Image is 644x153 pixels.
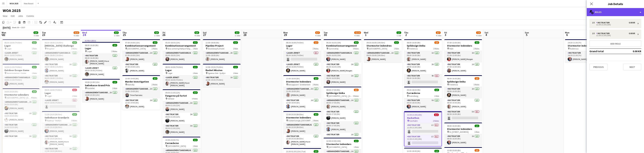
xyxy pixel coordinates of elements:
button: WOA 2025 [7,0,21,7]
h3: Kombinationsarrangement [122,44,160,47]
app-job-card: 12:00-19:30 (7h30m)1/1Racket Mission Egeskov Slot - Sydfyn1 RoleInstruktør1A1/112:00-19:30 (7h30m... [203,64,241,87]
span: Asperup - Vestfyn [47,119,61,122]
h3: Job Details [587,2,644,6]
span: [GEOGRAPHIC_DATA] [328,146,347,148]
span: Sat [203,31,207,34]
span: 2 Roles [152,47,157,50]
span: Comms [26,14,34,17]
div: 08:00-16:00 (8h)2/3Spildesign Unika Fredericia3 RolesInstruktør2A1/108:00-16:00 (8h)[PERSON_NAME]... [444,75,482,121]
h3: Spildesign Unika [324,92,361,95]
span: 13:30-01:30 (12h) (Tue) [286,150,306,153]
app-card-role: Instruktør1A1/108:00-17:00 (9h) [324,133,361,144]
app-job-card: 09:30-18:30 (9h)1/1Forræderne Svendborg1 RoleInstruktør3A1/109:30-18:30 (9h)[PERSON_NAME] [404,87,442,110]
span: 3/3 [72,41,77,44]
app-card-role: Instruktør2A1/114:30-20:30 (6h) [2,134,39,146]
span: 14:30-21:30 (7h) [568,41,581,44]
span: 3 Roles [71,47,77,50]
span: 2 Roles [152,83,157,86]
span: 12:00-19:30 (7h30m) [206,66,223,68]
app-card-role: Instruktør1/108:00-16:00 (8h)[PERSON_NAME] [444,98,482,110]
div: 0.00 KR [629,21,635,24]
div: 14:00-21:30 (7h30m)1/1Outdoor Escape Game Norsminde kro - Odder1 RoleArrangementsansvarlig1/114:0... [2,64,39,87]
span: 10:00-22:00 (12h) [85,81,100,83]
div: 14:30-20:30 (6h)4/4Stormester udendørs [GEOGRAPHIC_DATA] - [GEOGRAPHIC_DATA]4 RolesArrangementsan... [2,88,39,138]
span: Lager [168,72,172,74]
span: Fredericia [409,47,418,50]
app-card-role: Lager Jernet1/108:30-16:00 (7h30m)[PERSON_NAME] [2,51,39,62]
div: [DATE] [3,26,10,29]
div: In progress08:00-16:00 (8h)2/2Lager Lager2 RolesInstruktør1/108:00-16:00 (8h)[PERSON_NAME] Have [... [82,39,120,78]
span: Edit [11,14,15,17]
span: Brøndby [127,83,135,86]
div: 10:00-22:00 (12h)1/1Sæbekasse Grand Prix Kastellet1 RoleArrangementsansvarlig2A1/110:00-22:00 (12... [82,79,120,102]
span: 1 Role [32,47,37,50]
app-card-role: Instruktør1/114:30-20:30 (6h)[PERSON_NAME] [2,123,39,134]
div: 11:30-21:30 (10h) [592,24,635,26]
span: 12:00-18:00 (6h) [286,77,300,80]
span: 3 Roles [474,83,479,86]
span: 1/1 [193,41,198,44]
span: [GEOGRAPHIC_DATA] - [GEOGRAPHIC_DATA] [328,95,353,97]
app-card-role: Instruktør1A1/112:00-18:00 (6h)[PERSON_NAME] [283,98,321,110]
app-job-card: 12:00-20:30 (8h30m)2/2Stormester indendørs Gubsø Garage, [GEOGRAPHIC_DATA]2 RolesArrangementsansv... [283,111,321,147]
app-card-role: Lager Jernet0/108:30-16:00 (7h30m) [283,51,321,62]
span: 05:30-18:30 (13h) [165,41,180,44]
a: View [1,14,9,18]
app-job-card: 08:00-17:00 (9h)4/5Spildesign Unika [GEOGRAPHIC_DATA] - [GEOGRAPHIC_DATA]5 RolesArrangementsansva... [324,87,361,136]
app-card-role: Lager Jernet1/108:30-16:00 (7h30m)[PERSON_NAME] [283,62,321,74]
span: Værløse [168,97,174,100]
span: 13:00-19:00 (6h) [125,77,139,80]
span: 1/1 [112,81,117,83]
app-card-role: Lager Jernet1/108:30-16:00 (7h30m)[PERSON_NAME] Have [PERSON_NAME] [163,76,200,88]
span: 2/2 [153,77,157,80]
span: 14:30-20:30 (6h) [4,90,18,93]
span: 3 Roles [353,47,359,50]
app-card-role: Instruktør1A1/106:30-18:00 (11h30m)[PERSON_NAME] [42,74,80,85]
span: 1/1 [233,66,238,68]
app-card-role: Arrangementsansvarlig1A1/111:00-19:30 (8h30m)[PERSON_NAME] [42,123,80,134]
span: 08:00-17:00 (9h) [326,89,340,91]
app-job-card: 08:00-16:00 (8h)1/1Stormester indendørs Gl. [STREET_ADDRESS]1 RoleInstruktør2A1/108:00-16:00 (8h)... [444,123,482,146]
span: 12:00-18:00 (6h) [206,41,219,44]
span: 1/2 [314,41,318,44]
span: 2/2 [314,77,318,80]
span: 07:00-13:00 (6h) [447,41,461,44]
app-job-card: 09:30-21:30 (12h)3/3Fangerne på fortet Værløse3 RolesArrangementsansvarlig3A1/109:30-21:30 (12h)[... [163,89,200,135]
span: 2 Roles [313,47,318,50]
app-card-role: Instruktør1I0/111:30-21:30 (10h) [404,123,441,135]
h3: Lager [82,47,120,50]
span: Borupgaard - Snekkersten [288,83,310,86]
div: Instruktør [596,21,611,24]
span: 1/1 [434,150,439,152]
span: Egeskov Slot - Sydfyn [208,72,225,74]
span: 0/1 [72,89,77,91]
app-card-role: Arrangementsansvarlig1A1/108:00-17:00 (9h)[PERSON_NAME] [324,98,361,110]
app-card-role: Instruktør1/107:00-20:00 (13h)[PERSON_NAME] [122,62,160,74]
span: 1/1 [354,140,359,142]
h3: Spildesign Unika [444,80,482,83]
span: 3 Roles [71,119,77,122]
app-job-card: 06:30-16:30 (10h)3/3Kombinationsarrangement Gammelrøj3 RolesArrangementsansvarlig1/106:30-16:30 (... [324,39,361,85]
div: CEST [21,26,25,29]
span: 3 Roles [433,47,439,50]
app-job-card: 12:00-18:00 (6h)2/2Stormester Indendørs Borupgaard - Snekkersten2 RolesArrangementsansvarlig3A1/1... [283,75,321,110]
h3: Sæbekasse Grandprix [42,116,80,119]
span: 14:00-21:30 (7h30m) [4,66,22,68]
span: Svendborg [409,95,418,97]
span: 2 Roles [313,83,318,86]
app-card-role: Instruktør1/108:00-16:00 (8h)[PERSON_NAME] Have [PERSON_NAME] [82,54,120,66]
app-card-role: Instruktør3A1/109:30-18:30 (9h)[PERSON_NAME] [404,98,442,110]
app-job-card: 13:00-19:00 (6h)2/2Murder Investigation Brøndby2 RolesArrangementsansvarlig2A1/113:00-19:00 (6h)T... [122,75,160,110]
h3: Stormester Indendørs [283,80,321,83]
span: Gubsø Garage, [GEOGRAPHIC_DATA] [288,119,313,122]
span: 2 Roles [313,119,318,122]
app-card-role: Instruktør1/108:00-17:00 (9h)[PERSON_NAME] [324,121,361,133]
span: 1 Role [354,146,359,148]
div: 12:00-18:00 (6h)1/1Pipeline Project Skodsborg Kurhotel1 RoleArrangementsansvarlig2A1/112:00-18:00... [203,39,241,62]
app-card-role: Instruktør1/108:00-17:00 (9h)[PERSON_NAME] [324,110,361,121]
span: 2/2 [153,41,157,44]
span: Thu [122,31,127,34]
span: [GEOGRAPHIC_DATA] [369,47,387,50]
